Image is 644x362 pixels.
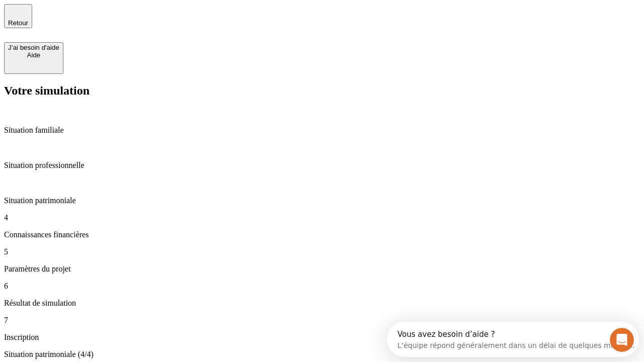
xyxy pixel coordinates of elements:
[4,4,277,32] div: Ouvrir le Messenger Intercom
[4,161,640,170] p: Situation professionnelle
[4,196,640,205] p: Situation patrimoniale
[4,299,640,308] p: Résultat de simulation
[4,264,640,274] p: Paramètres du projet
[4,282,640,291] p: 6
[11,17,248,27] div: L’équipe répond généralement dans un délai de quelques minutes.
[4,350,640,359] p: Situation patrimoniale (4/4)
[4,42,63,74] button: J’ai besoin d'aideAide
[4,4,32,28] button: Retour
[4,84,640,98] h2: Votre simulation
[4,333,640,342] p: Inscription
[4,213,640,222] p: 4
[8,51,59,59] div: Aide
[610,328,634,352] iframe: Intercom live chat
[8,44,59,51] div: J’ai besoin d'aide
[4,247,640,256] p: 5
[8,19,28,27] span: Retour
[387,322,639,357] iframe: Intercom live chat discovery launcher
[4,126,640,135] p: Situation familiale
[4,230,640,239] p: Connaissances financières
[11,9,248,17] div: Vous avez besoin d’aide ?
[4,316,640,325] p: 7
